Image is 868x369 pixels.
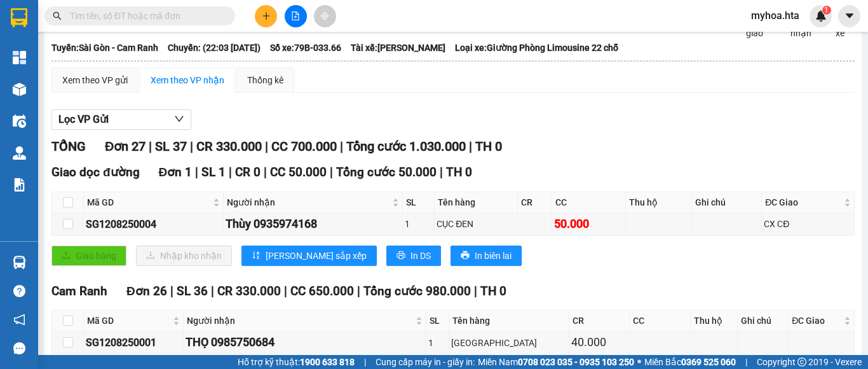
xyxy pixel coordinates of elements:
[149,139,152,154] span: |
[86,335,181,351] div: SG1208250001
[87,195,210,209] span: Mã GD
[229,165,232,179] span: |
[469,139,472,154] span: |
[440,165,443,179] span: |
[437,217,515,231] div: CỤC ĐEN
[569,310,630,331] th: CR
[13,314,25,326] span: notification
[405,217,432,231] div: 1
[518,192,552,213] th: CR
[692,192,762,213] th: Ghi chú
[320,11,329,20] span: aim
[336,165,437,179] span: Tổng cước 50.000
[155,139,187,154] span: SL 37
[58,111,109,127] span: Lọc VP Gửi
[822,6,831,15] sup: 1
[270,165,327,179] span: CC 50.000
[136,246,232,266] button: downloadNhập kho nhận
[252,251,261,261] span: sort-ascending
[455,41,618,55] span: Loại xe: Giường Phòng Limousine 22 chỗ
[351,41,445,55] span: Tài xế: [PERSON_NAME]
[255,5,277,27] button: plus
[105,139,146,154] span: Đơn 27
[824,6,829,15] span: 1
[644,355,736,369] span: Miền Bắc
[51,109,191,130] button: Lọc VP Gửi
[227,195,390,209] span: Người nhận
[461,251,470,261] span: printer
[637,359,641,365] span: ⚪️
[291,11,300,20] span: file-add
[201,165,226,179] span: SL 1
[159,165,193,179] span: Đơn 1
[271,139,337,154] span: CC 700.000
[426,310,449,331] th: SL
[363,284,471,298] span: Tổng cước 980.000
[386,246,441,266] button: printerIn DS
[478,355,634,369] span: Miền Nam
[51,284,107,298] span: Cam Ranh
[264,165,267,179] span: |
[187,314,414,328] span: Người nhận
[330,165,333,179] span: |
[53,11,62,20] span: search
[196,139,262,154] span: CR 330.000
[247,73,283,87] div: Thống kê
[241,246,377,266] button: sort-ascending[PERSON_NAME] sắp xếp
[168,41,261,55] span: Chuyến: (22:03 [DATE])
[738,310,789,331] th: Ghi chú
[451,246,522,266] button: printerIn biên lai
[265,139,268,154] span: |
[571,333,628,351] div: 40.000
[266,249,367,263] span: [PERSON_NAME] sắp xếp
[340,139,343,154] span: |
[84,213,224,235] td: SG1208250004
[70,9,220,23] input: Tìm tên, số ĐT hoặc mã đơn
[13,178,26,191] img: solution-icon
[62,73,128,87] div: Xem theo VP gửi
[844,10,855,22] span: caret-down
[364,355,366,369] span: |
[226,215,400,233] div: Thùy 0935974168
[195,165,198,179] span: |
[626,192,692,213] th: Thu hộ
[480,284,506,298] span: TH 0
[435,192,518,213] th: Tên hàng
[741,8,810,24] span: myhoa.hta
[87,314,170,328] span: Mã GD
[838,5,860,27] button: caret-down
[554,215,623,233] div: 50.000
[300,357,355,367] strong: 1900 633 818
[13,146,26,160] img: warehouse-icon
[797,358,806,366] span: copyright
[285,5,307,27] button: file-add
[475,249,512,263] span: In biên lai
[51,139,86,154] span: TỔNG
[177,284,208,298] span: SL 36
[13,256,26,269] img: warehouse-icon
[174,114,184,124] span: down
[357,284,360,298] span: |
[170,284,173,298] span: |
[13,342,25,354] span: message
[262,11,271,20] span: plus
[397,251,405,261] span: printer
[51,165,140,179] span: Giao dọc đường
[126,284,167,298] span: Đơn 26
[691,310,738,331] th: Thu hộ
[518,357,634,367] strong: 0708 023 035 - 0935 103 250
[410,249,431,263] span: In DS
[290,284,354,298] span: CC 650.000
[745,355,747,369] span: |
[13,115,26,128] img: warehouse-icon
[11,8,27,27] img: logo-vxr
[238,355,355,369] span: Hỗ trợ kỹ thuật:
[51,43,158,53] b: Tuyến: Sài Gòn - Cam Ranh
[51,246,126,266] button: uploadGiao hàng
[552,192,626,213] th: CC
[284,284,287,298] span: |
[451,336,567,350] div: [GEOGRAPHIC_DATA]
[211,284,214,298] span: |
[792,314,841,328] span: ĐC Giao
[13,83,26,96] img: warehouse-icon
